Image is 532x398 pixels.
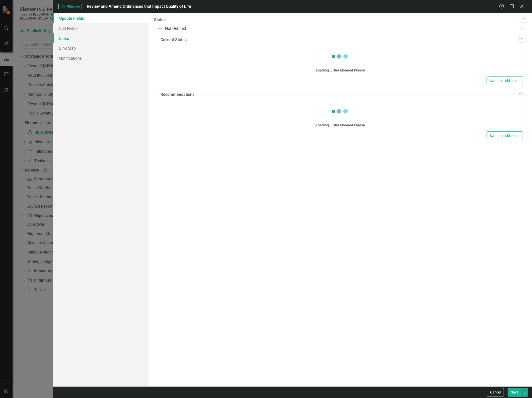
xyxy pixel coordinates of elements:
[154,17,527,23] label: Status
[158,92,197,98] legend: Recommendations
[53,43,149,53] a: Link Map
[53,53,149,63] a: Notifications
[316,68,365,73] div: Loading... One Moment Please
[487,131,523,140] button: Switch to old editor
[487,76,523,85] button: Switch to old editor
[53,23,149,33] a: Edit Fields
[316,123,365,128] div: Loading... One Moment Please
[508,388,522,397] button: Save
[53,33,149,43] a: Links
[158,37,189,43] legend: Current Status
[487,388,504,397] button: Cancel
[53,13,149,23] a: Update Fields
[58,4,82,9] span: Objective
[87,4,191,9] span: Review and Amend Ordinances that Impact Quality of Life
